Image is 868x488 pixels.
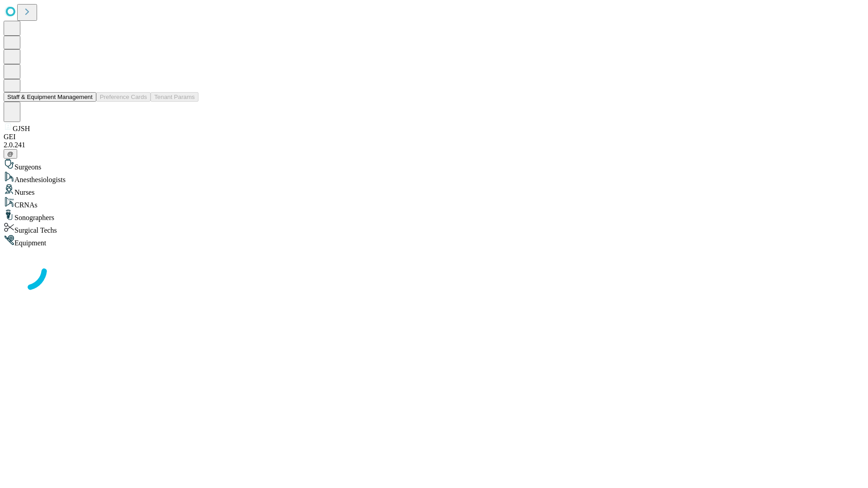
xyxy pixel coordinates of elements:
[13,125,30,132] span: GJSH
[4,92,96,102] button: Staff & Equipment Management
[4,222,864,235] div: Surgical Techs
[4,141,864,149] div: 2.0.241
[4,133,864,141] div: GEI
[7,150,14,157] span: @
[151,92,198,102] button: Tenant Params
[4,184,864,197] div: Nurses
[4,171,864,184] div: Anesthesiologists
[4,197,864,209] div: CRNAs
[4,209,864,222] div: Sonographers
[4,235,864,247] div: Equipment
[96,92,151,102] button: Preference Cards
[4,159,864,171] div: Surgeons
[4,149,17,159] button: @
